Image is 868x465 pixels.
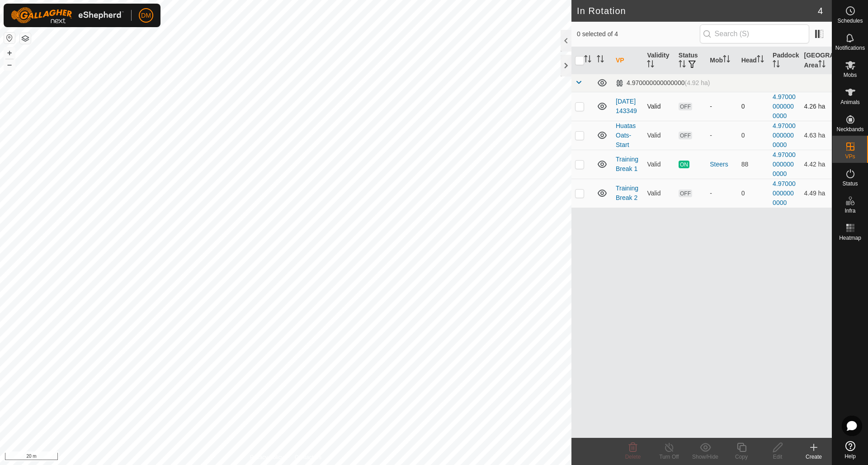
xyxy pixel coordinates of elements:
[801,179,832,208] td: 4.49 ha
[839,235,861,241] span: Heatmap
[738,121,769,150] td: 0
[801,121,832,150] td: 4.63 ha
[4,59,15,70] button: –
[250,453,284,461] a: Privacy Policy
[738,92,769,121] td: 0
[837,18,863,24] span: Schedules
[818,4,823,18] span: 4
[616,156,638,172] a: Training Break 1
[738,179,769,208] td: 0
[710,102,734,111] div: -
[844,208,855,214] span: Infra
[759,453,796,461] div: Edit
[723,453,759,461] div: Copy
[643,121,675,150] td: Valid
[687,453,723,461] div: Show/Hide
[818,62,826,69] p-sorticon: Activate to sort
[773,62,780,69] p-sorticon: Activate to sort
[616,79,710,87] div: 4.970000000000000
[643,92,675,121] td: Valid
[643,179,675,208] td: Valid
[801,150,832,179] td: 4.42 ha
[840,100,860,105] span: Animals
[647,62,654,69] p-sorticon: Activate to sort
[295,453,321,461] a: Contact Us
[616,185,638,201] a: Training Break 2
[643,47,675,74] th: Validity
[612,47,643,74] th: VP
[651,453,687,461] div: Turn Off
[757,57,764,64] p-sorticon: Activate to sort
[835,45,865,51] span: Notifications
[773,180,796,206] a: 4.970000000000000
[845,154,855,159] span: VPs
[584,57,591,64] p-sorticon: Activate to sort
[832,437,868,463] a: Help
[801,47,832,74] th: [GEOGRAPHIC_DATA] Area
[643,150,675,179] td: Valid
[796,453,832,461] div: Create
[616,98,637,114] a: [DATE] 143349
[616,122,636,148] a: Huatas Oats- Start
[679,103,692,110] span: OFF
[577,29,700,39] span: 0 selected of 4
[844,72,857,78] span: Mobs
[11,7,124,24] img: Gallagher Logo
[738,150,769,179] td: 88
[706,47,737,74] th: Mob
[679,190,692,197] span: OFF
[577,5,818,16] h2: In Rotation
[710,160,734,169] div: Steers
[679,132,692,139] span: OFF
[20,33,31,44] button: Map Layers
[141,11,151,20] span: DM
[738,47,769,74] th: Head
[675,47,706,74] th: Status
[679,62,686,69] p-sorticon: Activate to sort
[842,181,858,186] span: Status
[801,92,832,121] td: 4.26 ha
[700,24,809,43] input: Search (S)
[723,57,730,64] p-sorticon: Activate to sort
[844,454,856,459] span: Help
[773,93,796,119] a: 4.970000000000000
[679,161,689,168] span: ON
[597,57,604,64] p-sorticon: Activate to sort
[625,454,641,460] span: Delete
[773,122,796,148] a: 4.970000000000000
[836,127,863,132] span: Neckbands
[4,47,15,58] button: +
[769,47,800,74] th: Paddock
[710,131,734,140] div: -
[684,79,710,86] span: (4.92 ha)
[710,189,734,198] div: -
[4,33,15,43] button: Reset Map
[773,151,796,177] a: 4.970000000000000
